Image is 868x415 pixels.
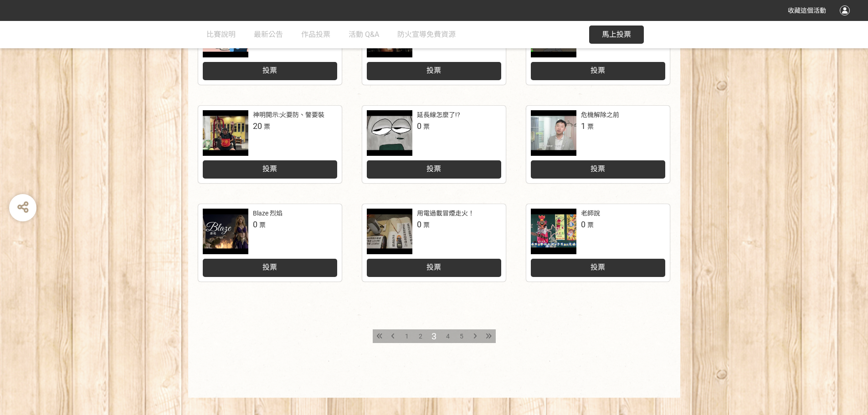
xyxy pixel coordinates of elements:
[198,204,342,282] a: Blaze 烈焰0票投票
[254,30,283,39] span: 最新公告
[417,110,460,120] div: 延長線怎麼了!?
[526,204,670,282] a: 老師說0票投票
[788,7,826,14] span: 收藏這個活動
[254,21,283,48] a: 最新公告
[259,221,266,229] span: 票
[264,123,270,130] span: 票
[405,333,409,340] span: 1
[419,333,422,340] span: 2
[253,121,262,131] span: 20
[349,21,379,48] a: 活動 Q&A
[206,21,236,48] a: 比賽說明
[417,121,421,131] span: 0
[426,263,441,272] span: 投票
[362,106,506,183] a: 延長線怎麼了!?0票投票
[581,209,600,218] div: 老師說
[262,263,277,272] span: 投票
[301,21,330,48] a: 作品投票
[262,66,277,75] span: 投票
[253,220,257,229] span: 0
[591,66,605,75] span: 投票
[591,164,605,173] span: 投票
[431,331,437,342] span: 3
[397,30,456,39] span: 防火宣導免費資源
[591,263,605,272] span: 投票
[426,164,441,173] span: 投票
[602,30,631,39] span: 馬上投票
[206,30,236,39] span: 比賽說明
[581,220,586,229] span: 0
[362,204,506,282] a: 用電過載冒煙走火！0票投票
[253,110,324,120] div: 神明開示:火要防、警要裝
[581,110,619,120] div: 危機解除之前
[526,106,670,183] a: 危機解除之前1票投票
[460,333,463,340] span: 5
[198,106,342,183] a: 神明開示:火要防、警要裝20票投票
[589,26,644,44] button: 馬上投票
[587,221,594,229] span: 票
[262,164,277,173] span: 投票
[446,333,450,340] span: 4
[423,123,430,130] span: 票
[253,209,282,218] div: Blaze 烈焰
[397,21,456,48] a: 防火宣導免費資源
[587,123,594,130] span: 票
[423,221,430,229] span: 票
[349,30,379,39] span: 活動 Q&A
[581,121,586,131] span: 1
[417,209,474,218] div: 用電過載冒煙走火！
[426,66,441,75] span: 投票
[301,30,330,39] span: 作品投票
[417,220,421,229] span: 0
